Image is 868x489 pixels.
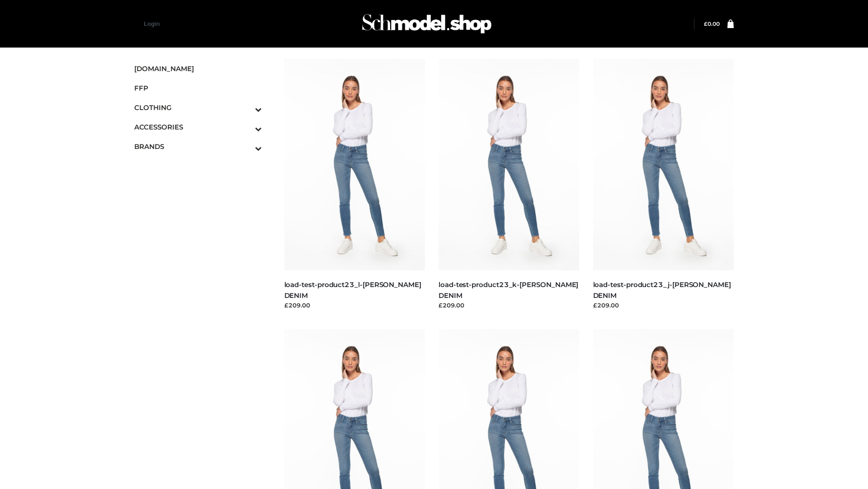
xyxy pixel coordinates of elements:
bdi: 0.00 [704,20,720,27]
div: £209.00 [284,301,425,310]
span: CLOTHING [134,102,262,113]
div: £209.00 [593,301,734,310]
a: BRANDSToggle Submenu [134,137,262,156]
span: FFP [134,83,262,93]
a: Login [144,20,160,27]
a: [DOMAIN_NAME] [134,59,262,78]
span: [DOMAIN_NAME] [134,63,262,74]
a: load-test-product23_k-[PERSON_NAME] DENIM [439,280,578,299]
button: Toggle Submenu [230,137,262,156]
a: load-test-product23_l-[PERSON_NAME] DENIM [284,280,421,299]
button: Toggle Submenu [230,117,262,137]
div: £209.00 [439,301,580,310]
a: CLOTHINGToggle Submenu [134,98,262,117]
span: BRANDS [134,141,262,152]
img: Schmodel Admin 964 [359,6,495,42]
a: ACCESSORIESToggle Submenu [134,117,262,137]
span: £ [704,20,708,27]
a: £0.00 [704,20,720,27]
button: Toggle Submenu [230,98,262,117]
a: FFP [134,78,262,98]
a: load-test-product23_j-[PERSON_NAME] DENIM [593,280,731,299]
span: ACCESSORIES [134,122,262,132]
